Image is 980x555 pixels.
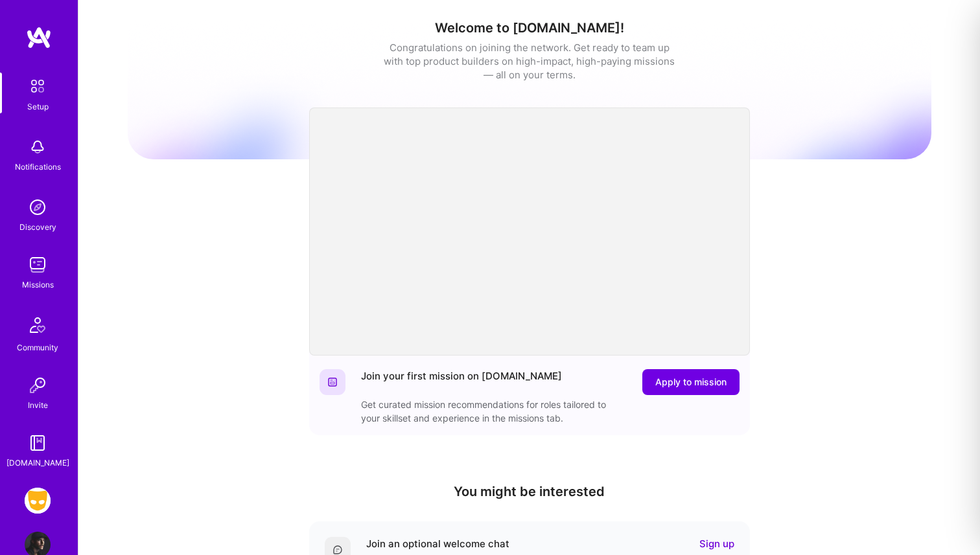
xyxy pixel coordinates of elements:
img: bell [25,134,51,160]
button: Apply to mission [642,369,740,395]
img: logo [26,26,52,49]
div: Join an optional welcome chat [366,537,509,550]
div: Congratulations on joining the network. Get ready to team up with top product builders on high-im... [384,41,675,82]
a: Sign up [699,537,734,550]
img: setup [24,73,51,100]
iframe: video [309,108,750,356]
div: Setup [27,100,49,113]
h1: Welcome to [DOMAIN_NAME]! [128,20,931,36]
img: discovery [25,194,51,220]
h4: You might be interested [309,484,750,499]
img: guide book [25,430,51,456]
img: Community [22,310,53,341]
img: Grindr: Design [25,488,51,514]
div: Notifications [15,160,61,174]
div: Join your first mission on [DOMAIN_NAME] [361,369,562,395]
img: Invite [25,372,51,398]
img: Website [327,377,338,387]
div: Community [17,341,58,354]
div: Missions [22,278,54,291]
span: Apply to mission [655,376,727,389]
div: Get curated mission recommendations for roles tailored to your skillset and experience in the mis... [361,398,620,425]
div: Invite [28,398,48,412]
div: Discovery [19,220,56,234]
a: Grindr: Design [21,488,54,514]
img: teamwork [25,252,51,278]
img: Comment [332,545,343,555]
div: [DOMAIN_NAME] [6,456,69,470]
